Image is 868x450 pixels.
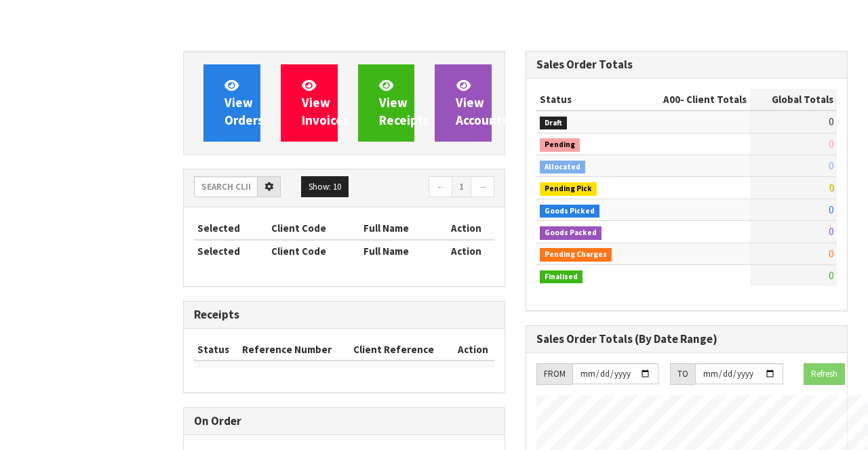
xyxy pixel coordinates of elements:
[194,240,268,262] th: Selected
[358,64,415,142] a: ViewReceipts
[281,64,338,142] a: ViewInvoices
[194,415,494,428] h3: On Order
[829,181,833,194] span: 0
[471,176,494,198] a: →
[439,218,494,239] th: Action
[268,218,360,239] th: Client Code
[540,182,597,196] span: Pending Pick
[670,363,695,385] div: TO
[203,64,260,142] a: ViewOrders
[379,77,429,128] span: View Receipts
[829,269,833,282] span: 0
[268,240,360,262] th: Client Code
[829,247,833,260] span: 0
[829,225,833,238] span: 0
[536,333,837,346] h3: Sales Order Totals (By Date Range)
[239,339,350,361] th: Reference Number
[663,93,680,106] span: A00
[194,308,494,321] h3: Receipts
[302,77,349,128] span: View Invoices
[439,240,494,262] th: Action
[536,363,572,385] div: FROM
[350,339,451,361] th: Client Reference
[540,226,601,240] span: Goods Packed
[194,176,258,197] input: Search clients
[194,218,268,239] th: Selected
[540,161,585,174] span: Allocated
[635,89,750,110] th: - Client Totals
[536,58,837,71] h3: Sales Order Totals
[536,89,635,110] th: Status
[804,363,845,385] button: Refresh
[452,176,471,198] a: 1
[829,203,833,216] span: 0
[540,138,580,152] span: Pending
[360,240,438,262] th: Full Name
[360,218,438,239] th: Full Name
[429,176,452,198] a: ←
[456,77,508,128] span: View Accounts
[750,89,837,110] th: Global Totals
[540,248,612,262] span: Pending Charges
[354,176,494,200] nav: Page navigation
[194,339,239,361] th: Status
[540,270,583,284] span: Finalised
[451,339,494,361] th: Action
[829,115,833,128] span: 0
[435,64,492,142] a: ViewAccounts
[540,205,599,218] span: Goods Picked
[224,77,264,128] span: View Orders
[540,117,567,130] span: Draft
[829,159,833,172] span: 0
[829,138,833,150] span: 0
[301,176,349,198] button: Show: 10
